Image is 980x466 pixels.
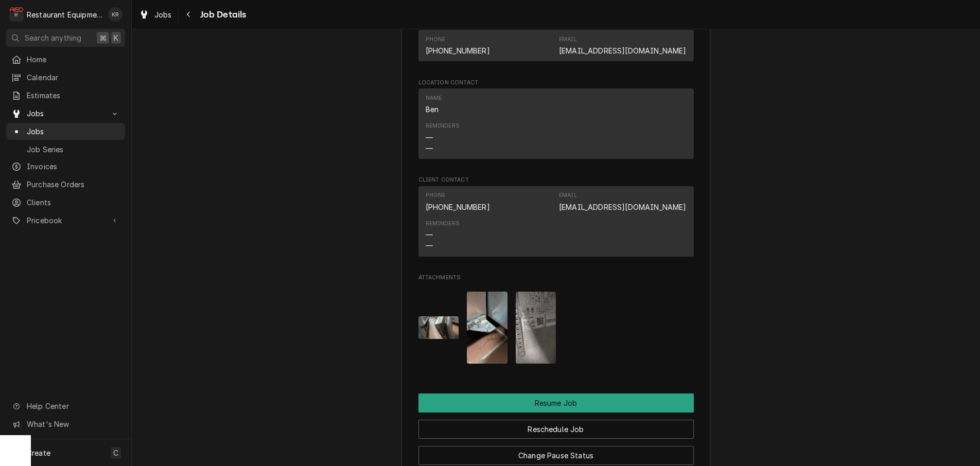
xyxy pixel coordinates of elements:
[426,35,490,56] div: Phone
[27,161,120,172] span: Invoices
[27,197,120,208] span: Clients
[418,186,694,261] div: Client Contact List
[27,215,104,226] span: Pricebook
[6,398,125,415] a: Go to Help Center
[27,419,119,429] span: What's New
[6,194,125,211] a: Clients
[27,9,102,20] div: Restaurant Equipment Diagnostics
[27,108,104,119] span: Jobs
[6,105,125,122] a: Go to Jobs
[559,46,686,55] a: [EMAIL_ADDRESS][DOMAIN_NAME]
[418,88,694,164] div: Location Contact List
[27,179,120,190] span: Purchase Orders
[9,7,24,22] div: Restaurant Equipment Diagnostics's Avatar
[559,35,686,56] div: Email
[418,186,694,257] div: Contact
[426,191,490,212] div: Phone
[114,32,118,43] span: K
[6,69,125,86] a: Calendar
[113,447,118,458] span: C
[426,240,433,251] div: —
[25,32,81,43] span: Search anything
[559,191,686,212] div: Email
[27,54,120,65] span: Home
[418,176,694,261] div: Client Contact
[27,90,120,101] span: Estimates
[27,126,120,137] span: Jobs
[6,141,125,158] a: Job Series
[426,122,460,130] div: Reminders
[418,79,694,87] span: Location Contact
[27,144,120,155] span: Job Series
[426,104,439,115] div: Ben
[418,420,694,439] button: Reschedule Job
[6,123,125,140] a: Jobs
[426,220,460,251] div: Reminders
[426,94,442,102] div: Name
[6,212,125,229] a: Go to Pricebook
[467,292,507,364] img: EcZU8yQS0u7oAcRNZQk1
[108,7,122,22] div: Kelli Robinette's Avatar
[426,220,460,228] div: Reminders
[426,132,433,143] div: —
[6,158,125,175] a: Invoices
[154,9,172,20] span: Jobs
[418,176,694,184] span: Client Contact
[559,35,577,44] div: Email
[418,393,694,413] button: Resume Job
[418,274,694,282] span: Attachments
[426,191,446,200] div: Phone
[135,6,176,23] a: Jobs
[418,316,459,339] img: xLKJSk7aTgqHzK86PKfc
[6,176,125,193] a: Purchase Orders
[197,8,247,22] span: Job Details
[6,87,125,104] a: Estimates
[418,393,694,413] div: Button Group Row
[27,72,120,83] span: Calendar
[418,30,694,61] div: Contact
[181,6,197,23] button: Navigate back
[99,32,107,43] span: ⌘
[426,94,442,115] div: Name
[108,7,122,22] div: KR
[418,88,694,159] div: Contact
[426,122,460,153] div: Reminders
[516,292,556,364] img: NDSaRk2VQRaTYtXudc1H
[426,229,433,240] div: —
[559,191,577,200] div: Email
[426,46,490,55] a: [PHONE_NUMBER]
[6,29,125,47] button: Search anything⌘K
[426,143,433,154] div: —
[418,283,694,372] span: Attachments
[418,413,694,439] div: Button Group Row
[418,446,694,465] button: Change Pause Status
[27,449,50,457] span: Create
[418,20,694,66] div: Job Contact
[426,35,446,44] div: Phone
[418,439,694,465] div: Button Group Row
[6,416,125,433] a: Go to What's New
[418,79,694,164] div: Location Contact
[27,401,119,411] span: Help Center
[6,51,125,68] a: Home
[418,30,694,66] div: Job Contact List
[418,274,694,372] div: Attachments
[9,7,24,22] div: R
[559,203,686,211] a: [EMAIL_ADDRESS][DOMAIN_NAME]
[426,203,490,211] a: [PHONE_NUMBER]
